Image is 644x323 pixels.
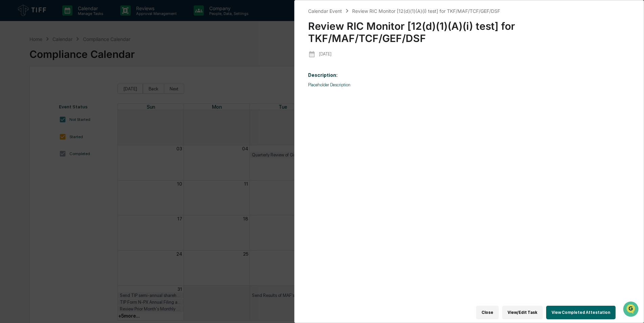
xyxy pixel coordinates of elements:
div: 🖐️ [7,86,12,91]
p: How can we help? [7,14,123,25]
button: View/Edit Task [502,306,543,319]
a: Powered byPylon [48,114,82,120]
div: Review RIC Monitor [12(d)(1)(A)(i) test] for TKF/MAF/TCF/GEF/DSF [352,8,500,14]
p: Placeholder Description [308,82,630,87]
div: 🗄️ [49,86,55,91]
div: Calendar Event [308,8,342,14]
p: [DATE] [319,51,331,57]
span: Attestations [56,85,84,92]
span: Pylon [67,115,82,120]
span: Data Lookup [14,98,43,105]
img: 1746055101610-c473b297-6a78-478c-a979-82029cc54cd1 [7,52,19,64]
a: 🔎Data Lookup [4,95,45,108]
div: Review RIC Monitor [12(d)(1)(A)(i) test] for TKF/MAF/TCF/GEF/DSF [308,15,630,44]
div: Start new chat [23,52,111,59]
button: Start new chat [115,54,123,62]
a: 🗄️Attestations [46,83,87,95]
b: Description: [308,72,338,78]
button: Close [476,306,499,319]
iframe: Open customer support [622,301,641,319]
a: 🖐️Preclearance [4,83,46,95]
div: 🔎 [7,99,12,104]
span: Preclearance [14,85,44,92]
button: View Completed Attestation [546,306,616,319]
div: We're available if you need us! [23,59,86,64]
